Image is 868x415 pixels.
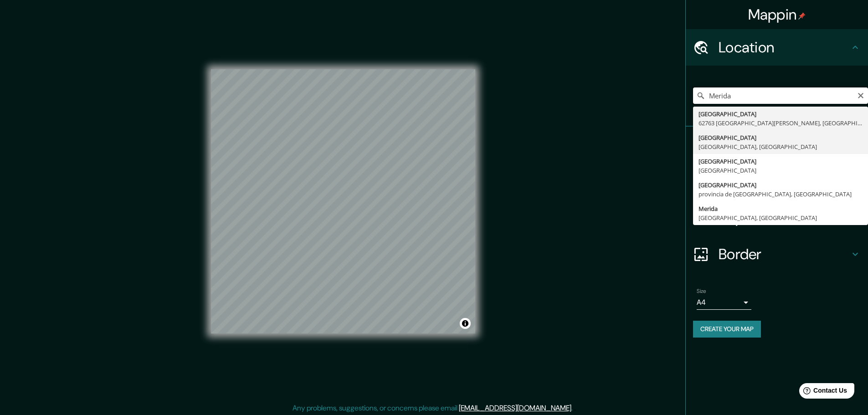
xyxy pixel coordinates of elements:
[699,213,863,222] div: [GEOGRAPHIC_DATA], [GEOGRAPHIC_DATA]
[459,403,571,413] a: [EMAIL_ADDRESS][DOMAIN_NAME]
[699,166,863,175] div: [GEOGRAPHIC_DATA]
[686,29,868,66] div: Location
[699,133,863,142] div: [GEOGRAPHIC_DATA]
[699,204,863,213] div: Merida
[798,12,806,20] img: pin-icon.png
[697,295,751,310] div: A4
[460,318,471,329] button: Toggle attribution
[699,157,863,166] div: [GEOGRAPHIC_DATA]
[686,163,868,200] div: Style
[699,180,863,190] div: [GEOGRAPHIC_DATA]
[211,69,475,333] canvas: Map
[686,200,868,236] div: Layout
[686,127,868,163] div: Pins
[699,142,863,151] div: [GEOGRAPHIC_DATA], [GEOGRAPHIC_DATA]
[693,321,761,338] button: Create your map
[857,91,864,99] button: Clear
[697,287,706,295] label: Size
[748,5,806,24] h4: Mappin
[699,190,863,199] div: provincia de [GEOGRAPHIC_DATA], [GEOGRAPHIC_DATA]
[719,245,850,263] h4: Border
[719,209,850,227] h4: Layout
[719,38,850,56] h4: Location
[574,403,576,414] div: .
[573,403,574,414] div: .
[693,87,868,104] input: Pick your city or area
[699,118,863,128] div: 62763 [GEOGRAPHIC_DATA][PERSON_NAME], [GEOGRAPHIC_DATA], [GEOGRAPHIC_DATA]
[686,236,868,272] div: Border
[293,403,573,414] p: Any problems, suggestions, or concerns please email .
[699,109,863,118] div: [GEOGRAPHIC_DATA]
[787,379,858,405] iframe: Help widget launcher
